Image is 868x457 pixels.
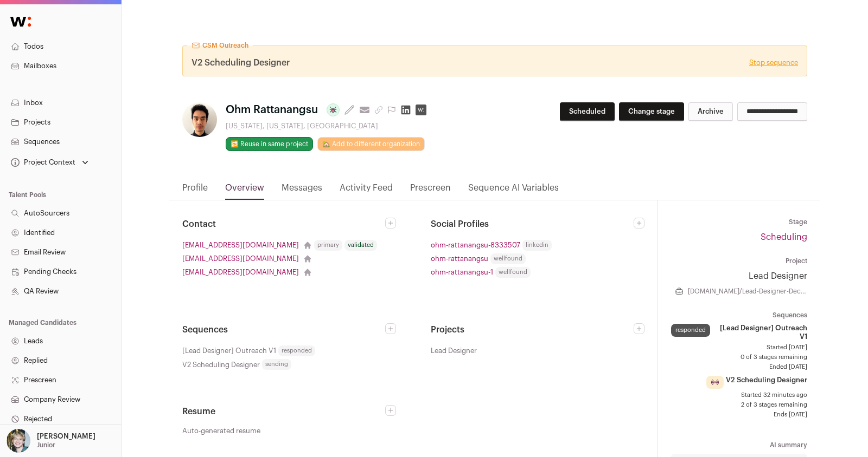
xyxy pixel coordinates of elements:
[182,427,396,435] a: Auto-generated resume
[182,345,276,356] span: [Lead Designer] Outreach V1
[431,323,634,336] h2: Projects
[671,353,807,362] span: 0 of 3 stages remaining
[4,429,98,453] button: Open dropdown
[317,137,425,151] a: 🏡 Add to different organization
[714,324,807,341] span: [Lead Designer] Outreach V1
[37,441,55,449] p: Junior
[431,345,477,356] span: Lead Designer
[182,253,299,264] a: [EMAIL_ADDRESS][DOMAIN_NAME]
[431,253,488,264] a: ohm-rattanangsu
[671,311,807,319] dt: Sequences
[522,240,552,251] span: linkedin
[182,323,385,336] h2: Sequences
[671,391,807,400] span: Started 32 minutes ago
[671,410,807,419] span: Ends [DATE]
[671,270,807,283] a: Lead Designer
[560,102,615,121] button: Scheduled
[688,287,807,296] a: [DOMAIN_NAME]/Lead-Designer-Decimator-of-Drudgery-23379de4ca8c80eda57dccc443344320
[282,181,322,200] a: Messages
[182,218,385,231] h2: Contact
[431,239,520,251] a: ohm-rattanangsu-8333507
[671,343,807,352] span: Started [DATE]
[4,11,37,32] img: Wellfound
[9,155,91,170] button: Open dropdown
[344,240,377,251] div: validated
[671,324,710,337] div: responded
[182,181,208,200] a: Profile
[671,257,807,265] dt: Project
[671,441,807,449] dt: AI summary
[182,239,299,251] a: [EMAIL_ADDRESS][DOMAIN_NAME]
[226,137,313,151] button: 🔂 Reuse in same project
[226,102,318,117] span: Ohm Rattanangsu
[182,359,260,370] span: V2 Scheduling Designer
[490,253,526,264] span: wellfound
[726,376,807,384] span: V2 Scheduling Designer
[7,429,30,453] img: 6494470-medium_jpg
[468,181,559,200] a: Sequence AI Variables
[225,181,264,200] a: Overview
[671,363,807,371] span: Ended [DATE]
[688,102,733,121] button: Archive
[340,181,393,200] a: Activity Feed
[182,266,299,278] a: [EMAIL_ADDRESS][DOMAIN_NAME]
[226,122,431,130] div: [US_STATE], [US_STATE], [GEOGRAPHIC_DATA]
[410,181,451,200] a: Prescreen
[314,240,342,251] div: primary
[671,401,807,409] span: 2 of 3 stages remaining
[619,102,684,121] button: Change stage
[182,102,217,137] img: ca608fa6533c392e15b62a0a180b79420a735d1d4f93515ef63ce5c09dde5a10
[9,158,75,167] div: Project Context
[278,345,315,356] span: responded
[761,233,807,241] a: Scheduling
[37,432,95,441] p: [PERSON_NAME]
[495,267,531,278] span: wellfound
[749,58,798,67] a: Stop sequence
[202,41,248,50] span: CSM Outreach
[182,405,385,418] h2: Resume
[431,266,493,278] a: ohm-rattanangsu-1
[262,359,291,370] span: sending
[671,218,807,226] dt: Stage
[431,218,634,231] h2: Social Profiles
[192,56,290,69] span: V2 Scheduling Designer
